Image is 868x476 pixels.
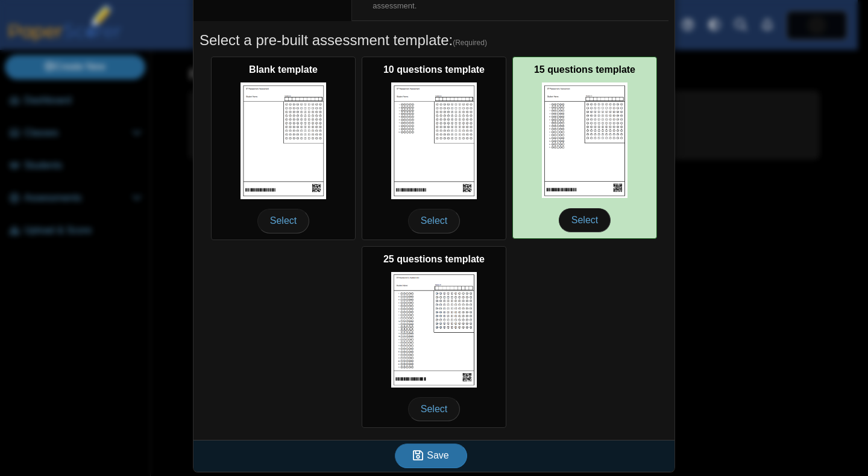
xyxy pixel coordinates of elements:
[427,450,448,460] span: Save
[391,82,477,199] img: scan_sheet_10_questions.png
[200,30,668,51] h5: Select a pre-built assessment template:
[534,64,635,75] b: 15 questions template
[249,64,318,75] b: Blank template
[395,444,467,468] button: Save
[559,208,611,232] span: Select
[391,272,477,388] img: scan_sheet_25_questions.png
[542,82,627,198] img: scan_sheet_15_questions.png
[408,209,460,233] span: Select
[408,397,460,421] span: Select
[383,254,485,264] b: 25 questions template
[453,38,487,48] span: (Required)
[257,209,309,233] span: Select
[241,82,326,199] img: scan_sheet_blank.png
[383,64,485,75] b: 10 questions template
